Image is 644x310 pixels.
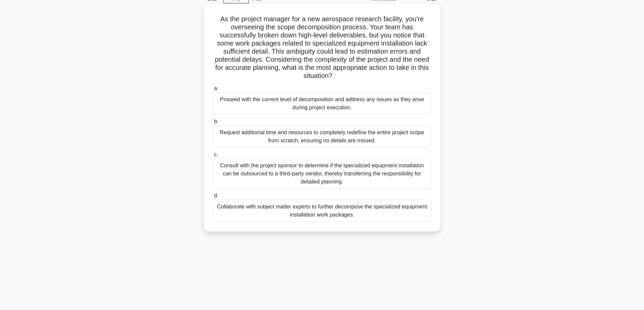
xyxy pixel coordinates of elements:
div: Consult with the project sponsor to determine if the specialized equipment installation can be ou... [213,159,432,189]
div: Request additional time and resources to completely redefine the entire project scope from scratc... [213,125,432,148]
span: a. [214,85,218,91]
h5: As the project manager for a new aerospace research facility, you're overseeing the scope decompo... [212,15,432,80]
div: Collaborate with subject matter experts to further decompose the specialized equipment installati... [213,200,432,222]
span: b. [214,118,218,124]
span: d. [214,193,218,198]
div: Proceed with the current level of decomposition and address any issues as they arise during proje... [213,92,432,115]
span: c. [214,151,218,157]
